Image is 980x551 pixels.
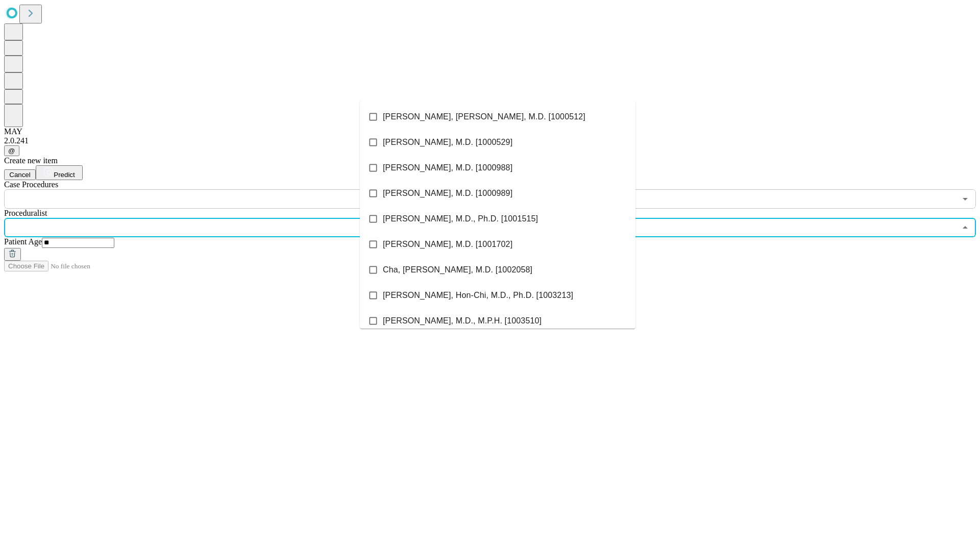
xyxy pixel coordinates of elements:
[9,171,31,179] span: Cancel
[383,187,512,199] span: [PERSON_NAME], M.D. [1000989]
[4,136,976,145] div: 2.0.241
[4,209,47,217] span: Proceduralist
[958,220,972,235] button: Close
[36,165,83,180] button: Predict
[383,111,585,123] span: [PERSON_NAME], [PERSON_NAME], M.D. [1000512]
[383,162,512,174] span: [PERSON_NAME], M.D. [1000988]
[383,136,512,148] span: [PERSON_NAME], M.D. [1000529]
[4,169,36,180] button: Cancel
[383,289,573,302] span: [PERSON_NAME], Hon-Chi, M.D., Ph.D. [1003213]
[4,156,58,165] span: Create new item
[4,237,42,246] span: Patient Age
[4,180,58,189] span: Scheduled Procedure
[54,171,75,179] span: Predict
[383,213,538,225] span: [PERSON_NAME], M.D., Ph.D. [1001515]
[383,238,512,251] span: [PERSON_NAME], M.D. [1001702]
[4,127,976,136] div: MAY
[8,147,15,155] span: @
[383,264,532,276] span: Cha, [PERSON_NAME], M.D. [1002058]
[4,145,19,156] button: @
[383,315,542,327] span: [PERSON_NAME], M.D., M.P.H. [1003510]
[958,192,972,206] button: Open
